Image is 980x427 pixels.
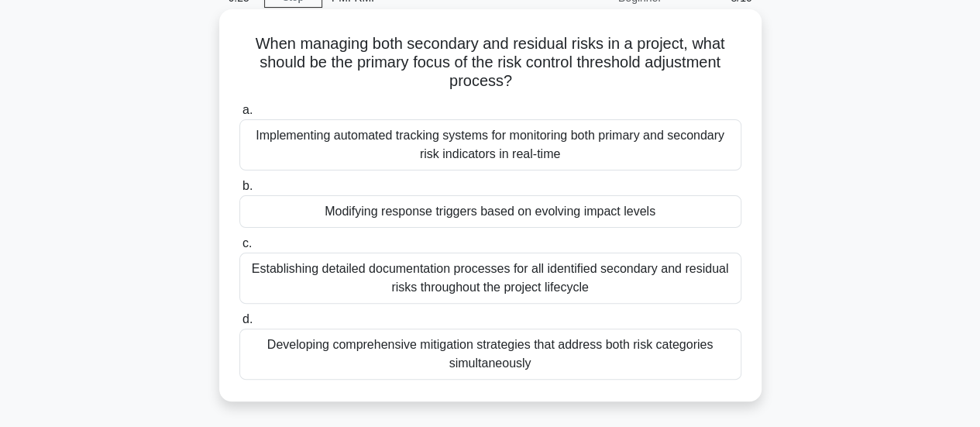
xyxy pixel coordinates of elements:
div: Developing comprehensive mitigation strategies that address both risk categories simultaneously [239,329,741,380]
span: a. [242,103,253,116]
div: Establishing detailed documentation processes for all identified secondary and residual risks thr... [239,253,741,304]
h5: When managing both secondary and residual risks in a project, what should be the primary focus of... [238,34,743,91]
div: Modifying response triggers based on evolving impact levels [239,195,741,228]
span: d. [242,312,253,325]
span: c. [242,236,252,250]
span: b. [242,179,253,192]
div: Implementing automated tracking systems for monitoring both primary and secondary risk indicators... [239,119,741,170]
